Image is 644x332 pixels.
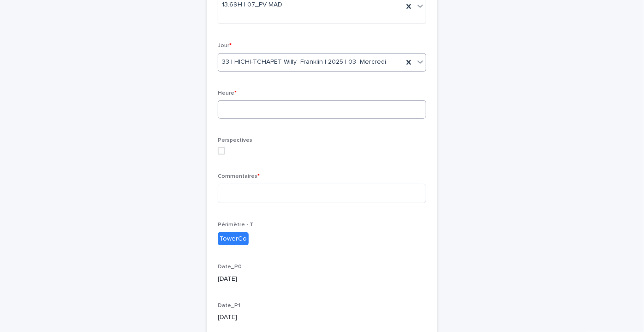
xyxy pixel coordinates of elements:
[222,57,386,67] span: 33 | HICHI-TCHAPET Willy_Franklin | 2025 | 03_Mercredi
[218,43,229,48] font: Jour
[220,235,247,242] font: TowerCo
[218,264,242,270] font: Date_P0
[218,222,253,228] font: Périmètre - T
[218,174,257,179] font: Commentaires
[218,303,240,308] font: Date_P1
[218,314,237,320] font: [DATE]
[218,276,237,282] font: [DATE]
[218,138,252,143] font: Perspectives
[218,91,234,96] font: Heure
